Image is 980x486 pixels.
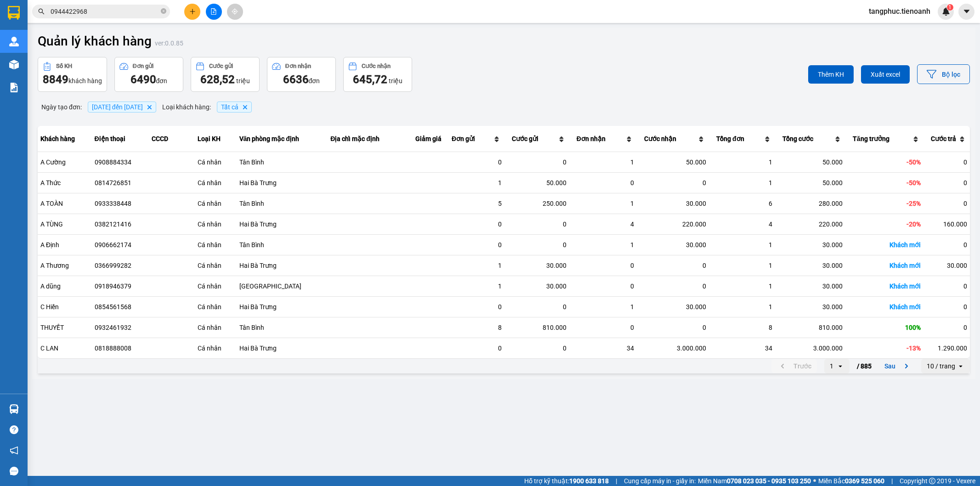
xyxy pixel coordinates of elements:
[848,220,921,229] div: -20%
[845,477,884,485] strong: 0369 525 060
[149,126,195,152] th: CCCD
[239,302,325,311] div: Hai Bà Trưng
[507,302,566,311] div: 0
[38,57,107,92] button: Số KH8849khách hàng
[92,103,143,111] span: 07/09/2025 đến 14/09/2025
[114,57,183,92] button: Đơn gửi6490đơn
[95,178,146,187] div: 0814726851
[362,63,391,69] div: Cước nhận
[640,158,706,167] div: 50.000
[926,178,967,187] div: 0
[447,282,502,291] div: 1
[43,73,68,86] span: 8849
[572,344,634,353] div: 34
[778,178,843,187] div: 50.000
[161,7,166,16] span: close-circle
[56,63,72,69] div: Số KH
[947,4,953,11] sup: 1
[40,240,89,249] div: A Định
[957,362,964,370] svg: open
[572,158,634,167] div: 1
[624,476,696,486] span: Cung cấp máy in - giấy in:
[808,65,854,84] button: Thêm KH
[778,344,843,353] div: 3.000.000
[9,404,19,414] img: warehouse-icon
[640,220,706,229] div: 220.000
[95,323,146,332] div: 0932461932
[209,63,233,69] div: Cước gửi
[572,261,634,270] div: 0
[917,64,970,84] button: Bộ lọc
[9,37,19,46] img: warehouse-icon
[95,282,146,291] div: 0918946379
[242,104,248,110] svg: Delete
[210,8,217,15] span: file-add
[10,446,18,455] span: notification
[40,344,89,353] div: C LAN
[227,4,243,20] button: aim
[845,126,923,152] th: Tăng trưởng, not sorted
[818,70,844,79] span: Thêm KH
[10,425,18,434] span: question-circle
[196,72,255,87] div: triệu
[640,261,706,270] div: 0
[38,126,92,152] th: Khách hàng
[857,361,872,372] span: / 885
[239,282,325,291] div: [GEOGRAPHIC_DATA]
[221,103,238,111] span: Tất cả
[88,102,156,113] span: 07/09/2025 đến 14/09/2025, close by backspace
[95,158,146,167] div: 0908884334
[198,158,223,167] div: Cá nhân
[155,40,183,47] span: ver: 0.0.85
[698,476,811,486] span: Miền Nam
[447,240,502,249] div: 0
[10,467,18,475] span: message
[504,126,569,152] th: Cước gửi, not sorted
[572,302,634,311] div: 1
[43,72,102,87] div: khách hàng
[891,476,893,486] span: |
[198,302,223,311] div: Cá nhân
[200,73,235,86] span: 628,52
[956,362,957,371] input: Selected 10 / trang.
[640,323,706,332] div: 0
[348,72,407,87] div: triệu
[95,302,146,311] div: 0854561568
[926,302,967,311] div: 0
[871,70,900,79] span: Xuất excel
[929,478,935,484] span: copyright
[640,302,706,311] div: 30.000
[447,178,502,187] div: 1
[40,302,89,311] div: C Hiền
[507,261,566,270] div: 30.000
[712,344,772,353] div: 34
[283,73,309,86] span: 6636
[38,8,45,15] span: search
[848,199,921,208] div: -25%
[926,344,967,353] div: 1.290.000
[712,158,772,167] div: 1
[830,362,833,371] div: 1
[239,261,325,270] div: Hai Bà Trưng
[958,4,974,20] button: caret-down
[507,199,566,208] div: 250.000
[237,126,328,152] th: Văn phòng mặc định
[285,63,311,69] div: Đơn nhận
[447,220,502,229] div: 0
[926,220,967,229] div: 160.000
[343,57,412,92] button: Cước nhận645,72 triệu
[507,240,566,249] div: 0
[328,126,401,152] th: Địa chỉ mặc định
[130,73,156,86] span: 6490
[712,199,772,208] div: 6
[239,178,325,187] div: Hai Bà Trưng
[119,72,178,87] div: đơn
[239,220,325,229] div: Hai Bà Trưng
[195,126,237,152] th: Loại KH
[198,282,223,291] div: Cá nhân
[447,158,502,167] div: 0
[507,158,566,167] div: 0
[837,362,844,370] svg: open
[926,199,967,208] div: 0
[147,104,152,110] svg: Delete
